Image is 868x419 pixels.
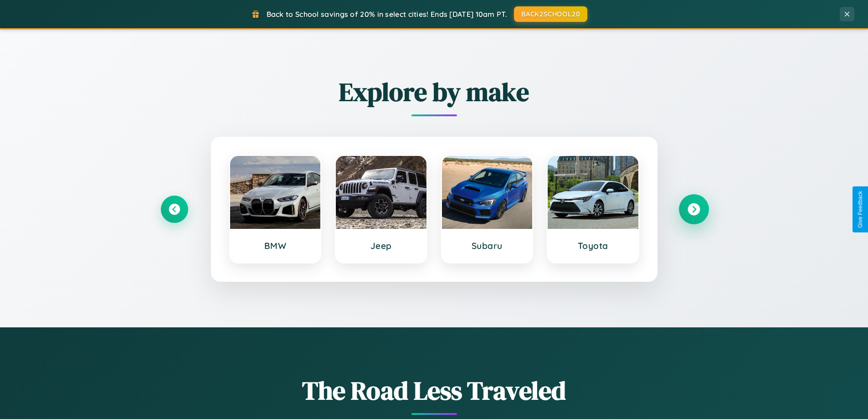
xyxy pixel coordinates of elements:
[267,10,507,19] span: Back to School savings of 20% in select cities! Ends [DATE] 10am PT.
[514,6,587,22] button: BACK2SCHOOL20
[345,240,417,251] h3: Jeep
[451,240,524,251] h3: Subaru
[239,240,312,251] h3: BMW
[161,373,708,408] h1: The Road Less Traveled
[557,240,629,251] h3: Toyota
[857,191,863,228] div: Give Feedback
[161,74,708,109] h2: Explore by make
